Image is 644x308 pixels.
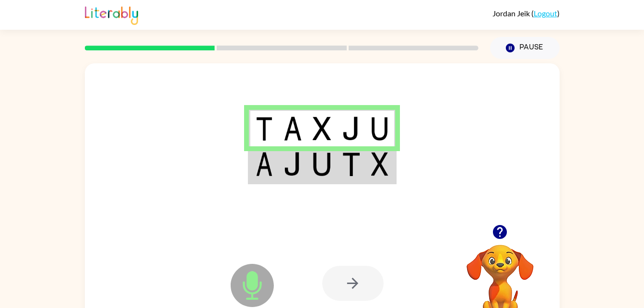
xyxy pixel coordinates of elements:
[534,9,557,18] a: Logout
[256,152,273,176] img: a
[283,117,302,141] img: a
[492,9,531,18] span: Jordan Jeik
[85,4,138,25] img: Literably
[283,152,302,176] img: j
[490,37,560,59] button: Pause
[342,152,360,176] img: t
[371,152,388,176] img: x
[342,117,360,141] img: j
[313,152,331,176] img: u
[256,117,273,141] img: t
[371,117,388,141] img: u
[492,9,560,18] div: ( )
[313,117,331,141] img: x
